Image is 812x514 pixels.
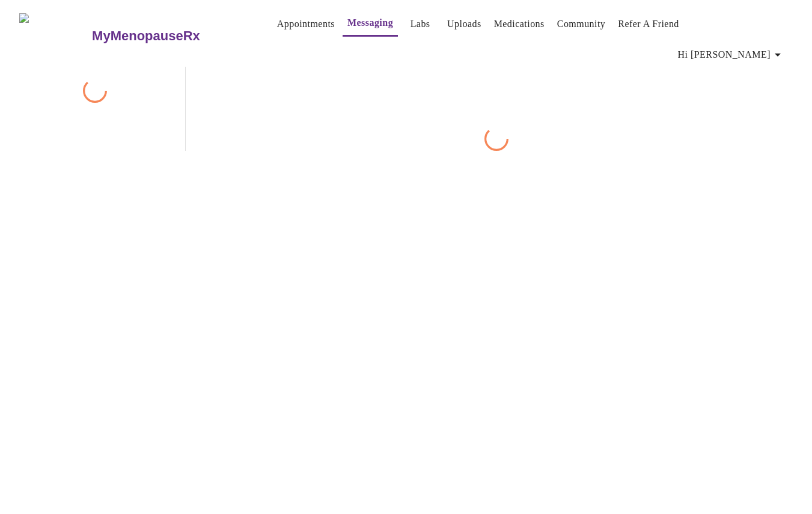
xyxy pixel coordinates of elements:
[552,12,611,36] button: Community
[401,12,439,36] button: Labs
[347,14,393,31] a: Messaging
[618,16,679,32] a: Refer a Friend
[613,12,684,36] button: Refer a Friend
[91,15,248,57] a: MyMenopauseRx
[442,12,486,36] button: Uploads
[678,46,785,63] span: Hi [PERSON_NAME]
[557,16,606,32] a: Community
[489,12,549,36] button: Medications
[447,16,481,32] a: Uploads
[494,16,545,32] a: Medications
[272,12,340,36] button: Appointments
[673,43,790,67] button: Hi [PERSON_NAME]
[343,11,398,37] button: Messaging
[277,16,335,32] a: Appointments
[92,28,200,44] h3: MyMenopauseRx
[411,16,430,32] a: Labs
[19,13,91,58] img: MyMenopauseRx Logo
